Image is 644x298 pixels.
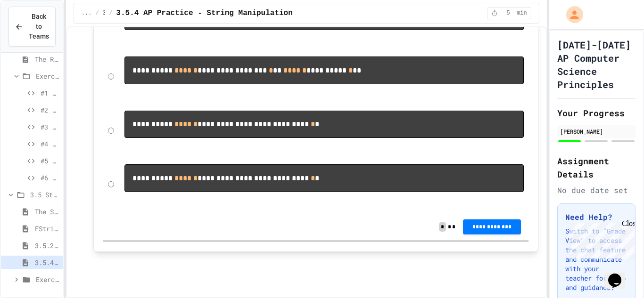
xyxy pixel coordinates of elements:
span: #1 - Fix the Code (Easy) [41,88,59,98]
span: 3.5 String Operators [30,190,59,200]
span: min [517,9,527,17]
span: #5 - Complete the Code (Hard) [41,156,59,166]
h1: [DATE]-[DATE] AP Computer Science Principles [557,38,636,91]
span: The String Module [35,207,59,217]
span: Exercise - String Operators [36,274,59,284]
span: The Round Function [35,54,59,64]
span: 3.5 String Operators [103,9,106,17]
span: 3.5.2: Review - String Operators [35,241,59,250]
span: / [109,9,112,17]
div: Chat with us now!Close [4,4,65,60]
h2: Assignment Details [557,154,636,181]
span: 3.5.4 AP Practice - String Manipulation [35,258,59,267]
p: Switch to "Grade View" to access the chat feature and communicate with your teacher for help and ... [565,226,627,292]
div: My Account [556,4,586,25]
div: No due date set [557,185,636,196]
span: #6 - Complete the Code (Hard) [41,173,59,183]
div: [PERSON_NAME] [560,127,633,136]
iframe: chat widget [604,260,635,289]
span: #2 - Complete the Code (Easy) [41,105,59,115]
button: Back to Teams [8,7,56,47]
span: #4 - Complete the Code (Medium) [41,139,59,149]
span: FString Function [35,224,59,234]
span: 5 [501,9,516,17]
span: Back to Teams [29,12,49,41]
h2: Your Progress [557,106,636,120]
span: #3 - Fix the Code (Medium) [41,122,59,132]
span: ... [82,9,92,17]
iframe: chat widget [566,219,635,259]
span: / [95,9,99,17]
span: Exercise - Mathematical Operators [36,71,59,81]
h3: Need Help? [565,211,627,223]
span: 3.5.4 AP Practice - String Manipulation [116,8,292,19]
